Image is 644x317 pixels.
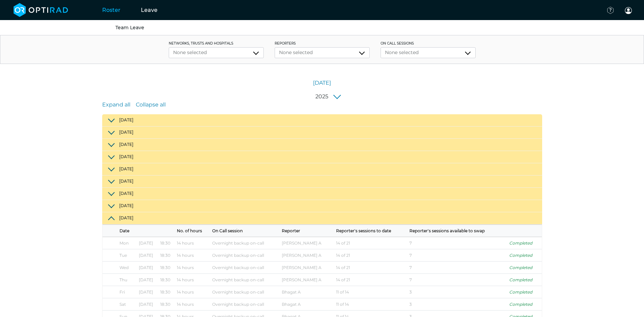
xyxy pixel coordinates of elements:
[335,286,408,298] td: 11 of 14
[280,262,334,274] td: [PERSON_NAME] A
[279,49,365,56] div: None selected
[508,274,542,286] td: Completed
[159,249,175,262] td: 18:30
[102,151,542,163] button: [DATE]
[137,298,159,311] td: [DATE]
[102,176,542,188] button: [DATE]
[280,298,334,311] td: Bhagat A
[311,93,344,101] button: 2025
[211,249,280,262] td: Overnight backup on-call
[280,249,334,262] td: [PERSON_NAME] A
[102,101,130,109] a: Expand all
[103,274,137,286] td: Thu
[275,41,370,46] label: Reporters
[508,237,542,249] td: Completed
[280,286,334,298] td: Bhagat A
[176,225,211,237] th: No. of hours
[137,286,159,298] td: [DATE]
[103,286,137,298] td: Fri
[103,237,137,249] td: Mon
[385,49,471,56] div: None selected
[103,298,137,311] td: Sat
[115,24,144,31] a: Team Leave
[103,225,176,237] th: Date
[102,127,542,139] button: [DATE]
[159,286,175,298] td: 18:30
[335,249,408,262] td: 14 of 21
[408,225,508,237] th: Reporter's sessions available to swap
[408,298,508,311] td: 3
[280,237,334,249] td: [PERSON_NAME] A
[102,139,542,151] button: [DATE]
[211,274,280,286] td: Overnight backup on-call
[508,262,542,274] td: Completed
[508,286,542,298] td: Completed
[103,262,137,274] td: Wed
[508,298,542,311] td: Completed
[211,286,280,298] td: Overnight backup on-call
[280,225,334,237] th: Reporter
[137,237,159,249] td: [DATE]
[102,114,542,127] button: [DATE]
[159,262,175,274] td: 18:30
[136,101,166,109] a: Collapse all
[176,237,211,249] td: 14 hours
[508,249,542,262] td: Completed
[211,225,280,237] th: On Call session
[102,163,542,176] button: [DATE]
[211,262,280,274] td: Overnight backup on-call
[137,262,159,274] td: [DATE]
[408,262,508,274] td: 7
[335,298,408,311] td: 11 of 14
[159,274,175,286] td: 18:30
[176,286,211,298] td: 14 hours
[137,249,159,262] td: [DATE]
[335,262,408,274] td: 14 of 21
[335,225,408,237] th: Reporter's sessions to date
[137,274,159,286] td: [DATE]
[280,274,334,286] td: [PERSON_NAME] A
[211,237,280,249] td: Overnight backup on-call
[408,274,508,286] td: 7
[176,262,211,274] td: 14 hours
[102,200,542,212] button: [DATE]
[313,79,331,87] a: [DATE]
[102,212,542,224] button: [DATE]
[211,298,280,311] td: Overnight backup on-call
[176,249,211,262] td: 14 hours
[408,249,508,262] td: 7
[159,237,175,249] td: 18:30
[173,49,259,56] div: None selected
[408,237,508,249] td: 7
[176,298,211,311] td: 14 hours
[335,274,408,286] td: 14 of 21
[169,41,264,46] label: networks, trusts and hospitals
[335,237,408,249] td: 14 of 21
[381,41,476,46] label: On Call Sessions
[102,188,542,200] button: [DATE]
[14,3,68,17] img: brand-opti-rad-logos-blue-and-white-d2f68631ba2948856bd03f2d395fb146ddc8fb01b4b6e9315ea85fa773367...
[408,286,508,298] td: 3
[159,298,175,311] td: 18:30
[103,249,137,262] td: Tue
[176,274,211,286] td: 14 hours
